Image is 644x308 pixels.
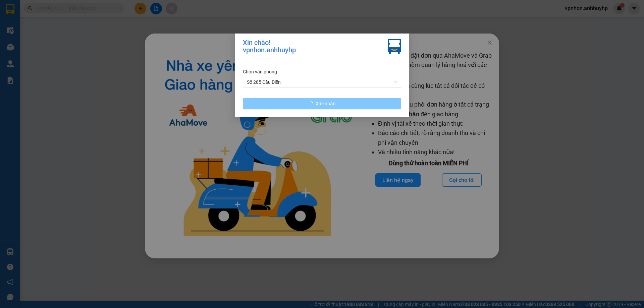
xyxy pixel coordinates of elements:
div: Xin chào! vpnhon.anhhuyhp [243,39,296,54]
span: Số 285 Cầu Diễn [247,77,397,87]
div: Chọn văn phòng [243,68,401,75]
span: Xác nhận [316,100,336,107]
button: Xác nhận [243,98,401,109]
span: loading [308,101,316,106]
img: vxr-icon [388,39,401,54]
